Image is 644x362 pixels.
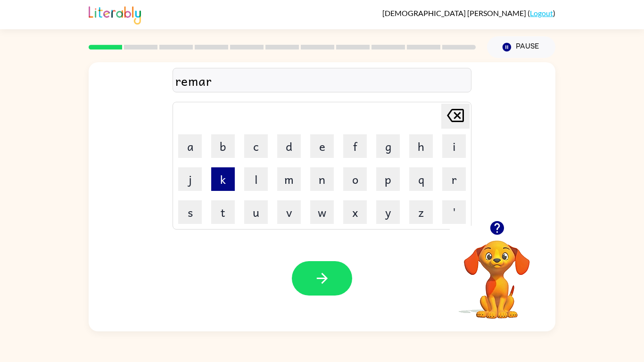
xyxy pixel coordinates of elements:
[343,200,367,224] button: x
[382,8,528,17] span: [DEMOGRAPHIC_DATA] [PERSON_NAME]
[244,134,268,158] button: c
[409,200,433,224] button: z
[244,200,268,224] button: u
[310,134,334,158] button: e
[211,134,235,158] button: b
[310,200,334,224] button: w
[382,8,555,17] div: ( )
[442,200,466,224] button: '
[178,200,202,224] button: s
[178,167,202,191] button: j
[211,167,235,191] button: k
[175,71,469,90] div: remar
[277,134,301,158] button: d
[89,4,141,25] img: Literably
[487,36,555,58] button: Pause
[409,167,433,191] button: q
[343,134,367,158] button: f
[211,200,235,224] button: t
[376,134,400,158] button: g
[376,200,400,224] button: y
[442,134,466,158] button: i
[277,200,301,224] button: v
[244,167,268,191] button: l
[178,134,202,158] button: a
[376,167,400,191] button: p
[343,167,367,191] button: o
[530,8,553,17] a: Logout
[277,167,301,191] button: m
[442,167,466,191] button: r
[310,167,334,191] button: n
[409,134,433,158] button: h
[450,226,544,320] video: Your browser must support playing .mp4 files to use Literably. Please try using another browser.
